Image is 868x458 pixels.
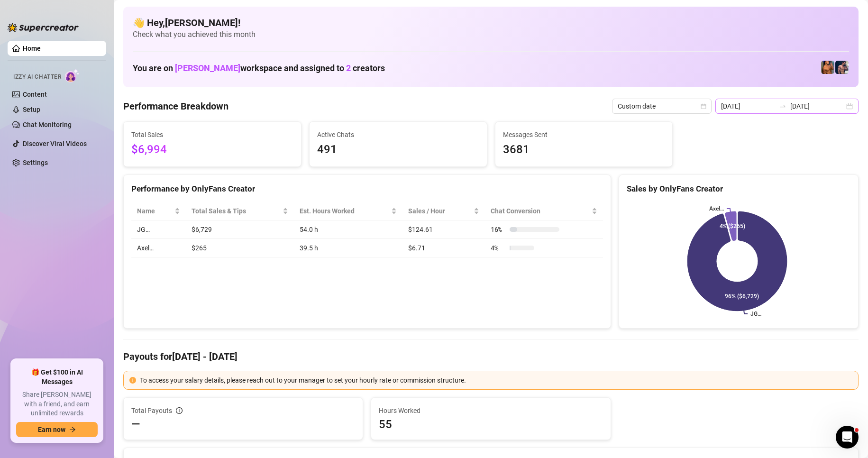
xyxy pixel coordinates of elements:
[709,205,724,212] text: Axel…
[131,183,603,195] div: Performance by OnlyFans Creator
[721,101,775,111] input: Start date
[402,202,485,220] th: Sales / Hour
[408,206,472,216] span: Sales / Hour
[300,206,390,216] div: Est. Hours Worked
[503,141,665,159] span: 3681
[129,377,136,384] span: exclamation-circle
[23,106,40,113] a: Setup
[131,239,186,257] td: Axel…
[294,220,403,239] td: 54.0 h
[701,103,706,109] span: calendar
[133,29,849,40] span: Check what you achieved this month
[750,311,761,317] text: JG…
[779,102,786,110] span: swap-right
[133,16,849,29] h4: 👋 Hey, [PERSON_NAME] !
[186,220,294,239] td: $6,729
[491,224,506,235] span: 16 %
[123,100,228,113] h4: Performance Breakdown
[485,202,603,220] th: Chat Conversion
[137,206,173,216] span: Name
[379,417,603,432] span: 55
[790,101,844,111] input: End date
[186,202,294,220] th: Total Sales & Tips
[779,102,786,110] span: to
[402,239,485,257] td: $6.71
[836,426,859,449] iframe: Intercom live chat
[131,405,172,416] span: Total Payouts
[346,63,351,73] span: 2
[294,239,403,257] td: 39.5 h
[192,206,281,216] span: Total Sales & Tips
[176,407,183,414] span: info-circle
[38,426,65,433] span: Earn now
[23,121,72,128] a: Chat Monitoring
[23,45,41,52] a: Home
[133,63,385,73] h1: You are on workspace and assigned to creators
[23,140,87,147] a: Discover Viral Videos
[131,129,293,140] span: Total Sales
[835,61,849,74] img: Axel
[140,375,852,385] div: To access your salary details, please reach out to your manager to set your hourly rate or commis...
[16,368,98,386] span: 🎁 Get $100 in AI Messages
[402,220,485,239] td: $124.61
[175,63,240,73] span: [PERSON_NAME]
[131,220,186,239] td: JG…
[23,91,47,98] a: Content
[16,422,98,437] button: Earn nowarrow-right
[69,426,76,433] span: arrow-right
[16,390,98,418] span: Share [PERSON_NAME] with a friend, and earn unlimited rewards
[131,417,140,432] span: —
[123,350,859,363] h4: Payouts for [DATE] - [DATE]
[379,405,603,416] span: Hours Worked
[13,73,61,82] span: Izzy AI Chatter
[317,129,479,140] span: Active Chats
[131,141,293,159] span: $6,994
[503,129,665,140] span: Messages Sent
[821,61,834,74] img: JG
[317,141,479,159] span: 491
[23,159,48,166] a: Settings
[8,23,79,32] img: logo-BBDzfeDw.svg
[131,202,186,220] th: Name
[618,99,706,113] span: Custom date
[491,243,506,253] span: 4 %
[627,183,850,195] div: Sales by OnlyFans Creator
[186,239,294,257] td: $265
[491,206,590,216] span: Chat Conversion
[65,69,80,82] img: AI Chatter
